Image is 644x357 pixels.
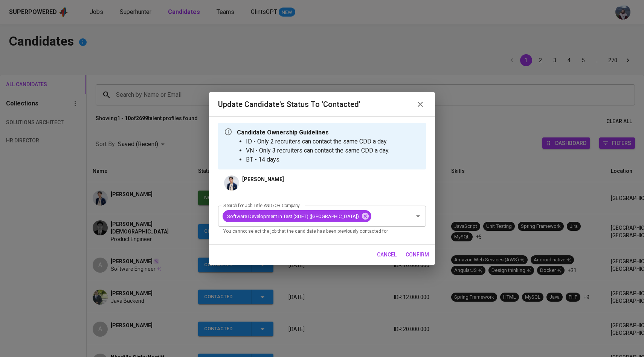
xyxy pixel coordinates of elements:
[403,248,432,262] button: confirm
[377,250,397,259] span: cancel
[223,213,363,220] span: Software Development in Test (SDET) ([GEOGRAPHIC_DATA])
[224,175,239,191] img: 0528eee22477ebea3454e07748117e17.jpg
[242,175,284,183] p: [PERSON_NAME]
[237,128,389,137] p: Candidate Ownership Guidelines
[246,137,389,146] li: ID - Only 2 recruiters can contact the same CDD a day.
[223,228,421,235] p: You cannot select the job that the candidate has been previously contacted for.
[413,211,423,221] button: Open
[374,248,400,262] button: cancel
[223,210,371,222] div: Software Development in Test (SDET) ([GEOGRAPHIC_DATA])
[218,98,360,110] h6: Update Candidate's Status to 'Contacted'
[246,146,389,155] li: VN - Only 3 recruiters can contact the same CDD a day.
[246,155,389,164] li: BT - 14 days.
[406,250,429,259] span: confirm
